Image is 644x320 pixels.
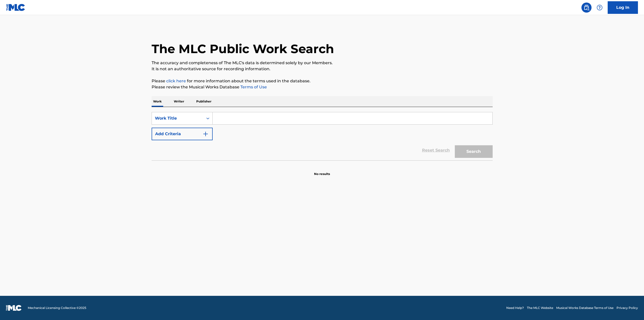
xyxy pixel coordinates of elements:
[597,5,603,11] img: help
[608,1,638,14] a: Log In
[155,115,200,121] div: Work Title
[152,60,493,66] p: The accuracy and completeness of The MLC's data is determined solely by our Members.
[583,5,590,11] img: search
[595,3,605,13] div: Help
[152,112,493,160] form: Search Form
[556,306,613,310] a: Musical Works Database Terms of Use
[152,66,493,72] p: It is not an authoritative source for recording information.
[152,78,493,84] p: Please for more information about the terms used in the database.
[527,306,553,310] a: The MLC Website
[172,96,186,107] p: Writer
[152,128,213,140] button: Add Criteria
[195,96,213,107] p: Publisher
[28,306,86,310] span: Mechanical Licensing Collective © 2025
[166,79,186,83] a: click here
[239,85,267,89] a: Terms of Use
[152,41,334,56] h1: The MLC Public Work Search
[203,131,209,137] img: 9d2ae6d4665cec9f34b9.svg
[617,306,638,310] a: Privacy Policy
[6,305,22,311] img: logo
[152,96,163,107] p: Work
[314,166,330,176] p: No results
[152,84,493,90] p: Please review the Musical Works Database
[506,306,524,310] a: Need Help?
[6,4,25,11] img: MLC Logo
[581,3,592,13] a: Public Search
